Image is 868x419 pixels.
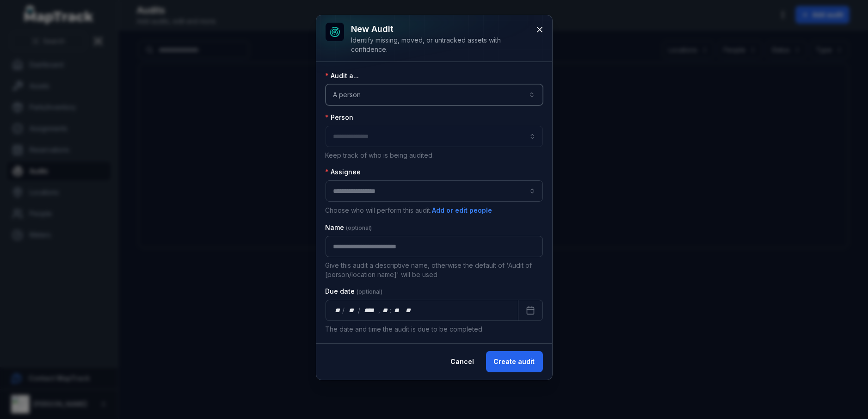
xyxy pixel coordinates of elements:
div: hour, [381,306,390,315]
div: year, [361,306,378,315]
h3: New audit [351,23,528,36]
div: month, [345,306,358,315]
label: Person [326,113,354,122]
button: Cancel [443,351,482,372]
p: Give this audit a descriptive name, otherwise the default of 'Audit of [person/location name]' wi... [326,261,543,279]
p: Choose who will perform this audit. [326,205,543,216]
button: Create audit [486,351,543,372]
div: Identify missing, moved, or untracked assets with confidence. [351,36,528,54]
div: am/pm, [403,306,413,315]
div: day, [333,306,343,315]
div: minute, [392,306,401,315]
p: The date and time the audit is due to be completed [326,325,543,334]
p: Keep track of who is being audited. [326,151,543,160]
label: Assignee [326,167,361,177]
div: / [358,306,361,315]
button: A person [326,84,543,105]
button: Calendar [518,300,543,321]
div: : [390,306,392,315]
label: Name [326,223,372,232]
label: Due date [326,287,383,296]
button: Add or edit people [432,205,493,216]
label: Audit a... [326,71,359,80]
input: audit-add:assignee_id-label [326,180,543,202]
div: / [342,306,345,315]
div: , [378,306,381,315]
